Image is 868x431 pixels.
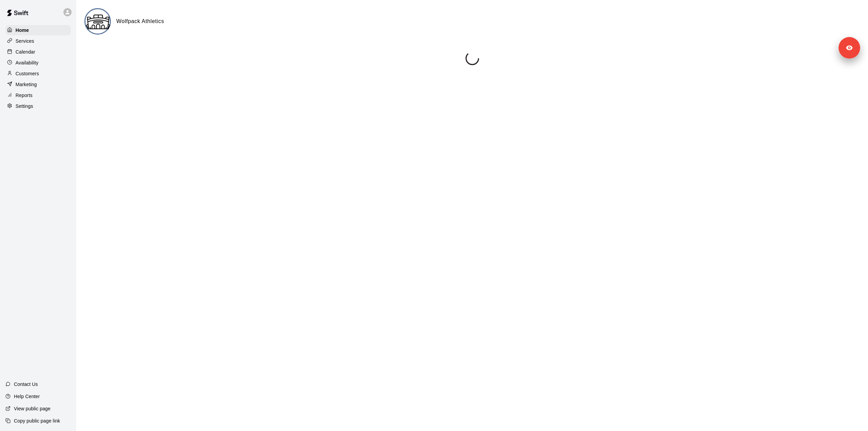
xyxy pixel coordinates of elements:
[85,9,111,35] img: Wolfpack Athletics logo
[16,59,39,66] p: Availability
[5,79,71,90] a: Marketing
[16,48,35,55] p: Calendar
[5,68,71,79] a: Customers
[5,90,71,100] a: Reports
[14,381,38,388] p: Contact Us
[5,101,71,111] a: Settings
[16,38,34,44] p: Services
[5,36,71,46] a: Services
[16,27,29,34] p: Home
[16,70,39,77] p: Customers
[16,103,33,110] p: Settings
[5,47,71,57] a: Calendar
[5,58,71,68] a: Availability
[116,17,164,26] h6: Wolfpack Athletics
[14,417,60,424] p: Copy public page link
[5,25,71,35] a: Home
[14,393,40,400] p: Help Center
[16,92,33,99] p: Reports
[14,405,51,412] p: View public page
[16,81,37,88] p: Marketing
